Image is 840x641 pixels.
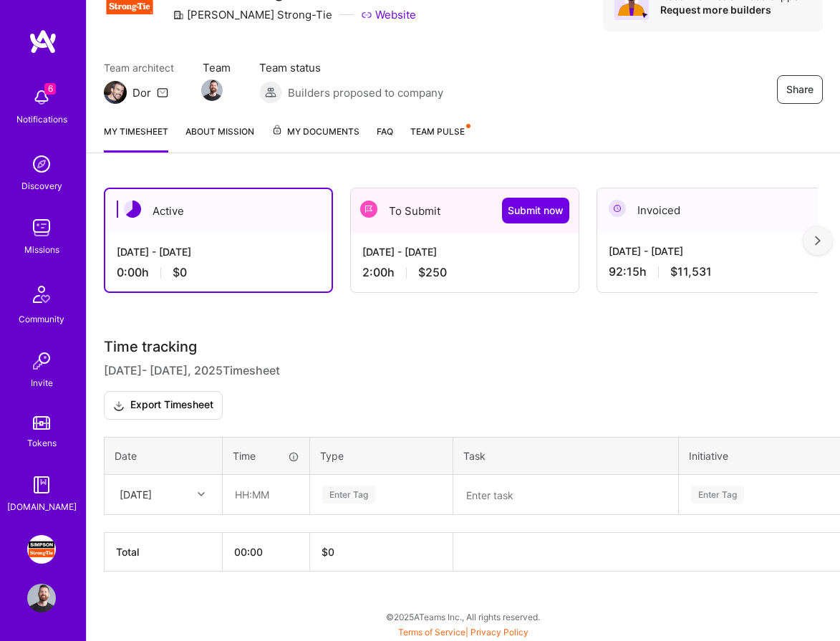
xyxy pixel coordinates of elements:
div: Enter Tag [691,483,744,506]
div: Active [105,189,332,233]
th: Task [453,438,679,475]
img: Simpson Strong-Tie: Product Manager AD [27,535,56,564]
span: Team Pulse [410,126,465,137]
div: [DATE] [120,487,152,502]
span: | [398,627,528,637]
div: [DATE] - [DATE] [362,244,567,259]
div: 0:00 h [117,265,320,280]
div: Tokens [27,435,57,450]
img: Team Member Avatar [201,79,223,101]
img: tokens [33,416,50,430]
span: $0 [173,265,187,280]
img: guide book [27,471,56,499]
img: Team Architect [104,81,127,104]
img: Invite [27,347,56,375]
span: $250 [418,265,447,280]
span: Share [786,82,814,97]
button: Share [777,75,823,104]
img: User Avatar [27,584,56,612]
a: User Avatar [24,584,59,612]
img: Builders proposed to company [259,81,282,104]
a: About Mission [185,124,254,153]
th: Date [105,438,223,475]
div: Discovery [21,178,62,193]
img: discovery [27,150,56,178]
a: Website [361,7,416,22]
div: Invoiced [597,188,825,232]
div: [PERSON_NAME] Strong-Tie [173,7,332,22]
a: Terms of Service [398,627,465,637]
img: Community [24,277,59,312]
th: Total [105,532,223,571]
th: Type [310,438,453,475]
a: My Documents [271,124,359,153]
div: To Submit [351,188,579,233]
img: bell [27,83,56,112]
div: Community [19,312,64,327]
span: [DATE] - [DATE] , 2025 Timesheet [104,362,280,380]
div: [DATE] - [DATE] [609,244,814,259]
button: Submit now [502,198,569,223]
i: icon Chevron [198,491,205,498]
img: logo [29,29,57,54]
span: Time tracking [104,338,197,356]
i: icon Download [113,398,125,413]
a: FAQ [377,124,393,153]
span: Team [203,60,231,75]
span: $11,531 [670,264,712,279]
a: My timesheet [104,124,168,153]
i: icon Mail [157,87,168,98]
a: Privacy Policy [470,627,528,637]
span: My Documents [271,124,359,140]
span: 6 [44,83,56,95]
span: $ 0 [322,546,334,558]
span: Team status [259,60,443,75]
span: Team architect [104,60,174,75]
th: 00:00 [223,532,310,571]
a: Team Pulse [410,124,469,153]
div: © 2025 ATeams Inc., All rights reserved. [86,599,840,635]
div: 92:15 h [609,264,814,279]
div: Request more builders [660,3,811,16]
img: teamwork [27,213,56,242]
button: Export Timesheet [104,391,223,420]
div: Time [233,448,299,463]
div: [DOMAIN_NAME] [7,499,77,514]
i: icon CompanyGray [173,9,184,21]
img: Active [124,201,141,218]
span: Submit now [508,203,564,218]
span: Builders proposed to company [288,85,443,100]
a: Simpson Strong-Tie: Product Manager AD [24,535,59,564]
img: right [815,236,821,246]
div: 2:00 h [362,265,567,280]
img: Invoiced [609,200,626,217]
div: Dor [132,85,151,100]
div: [DATE] - [DATE] [117,244,320,259]
div: Enter Tag [322,483,375,506]
div: Invite [31,375,53,390]
input: HH:MM [223,476,309,514]
div: Missions [24,242,59,257]
a: Team Member Avatar [203,78,221,102]
div: Notifications [16,112,67,127]
img: To Submit [360,201,377,218]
